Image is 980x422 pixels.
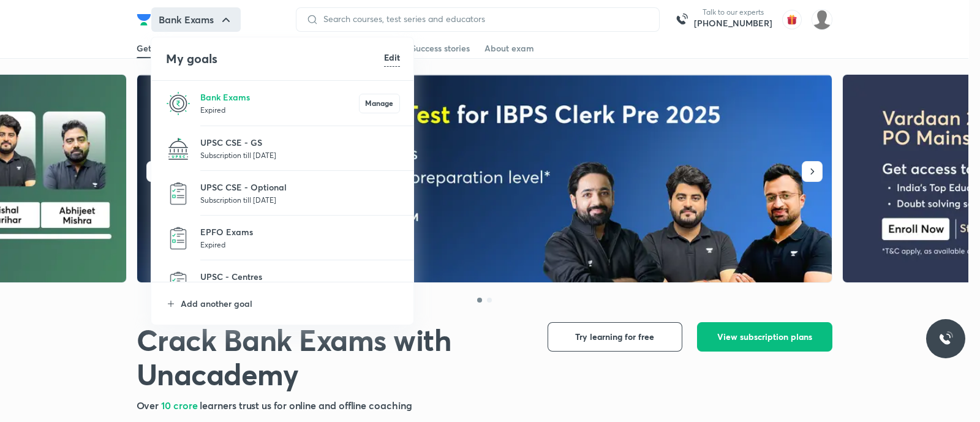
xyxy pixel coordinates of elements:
p: Expired [200,104,359,116]
img: Bank Exams [166,91,190,116]
img: UPSC CSE - Optional [166,181,190,206]
p: Add another goal [181,297,400,310]
p: UPSC - Centres [200,270,400,283]
p: Subscription till [DATE] [200,149,400,161]
img: UPSC - Centres [166,271,190,295]
p: UPSC CSE - Optional [200,181,400,194]
p: UPSC CSE - GS [200,136,400,149]
img: EPFO Exams [166,226,190,251]
p: Expired [200,238,400,251]
button: Manage [359,94,400,113]
h6: Edit [384,51,400,64]
p: Subscription till [DATE] [200,194,400,206]
img: UPSC CSE - GS [166,137,190,161]
p: Bank Exams [200,91,359,104]
h4: My goals [166,50,384,68]
p: EPFO Exams [200,225,400,238]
